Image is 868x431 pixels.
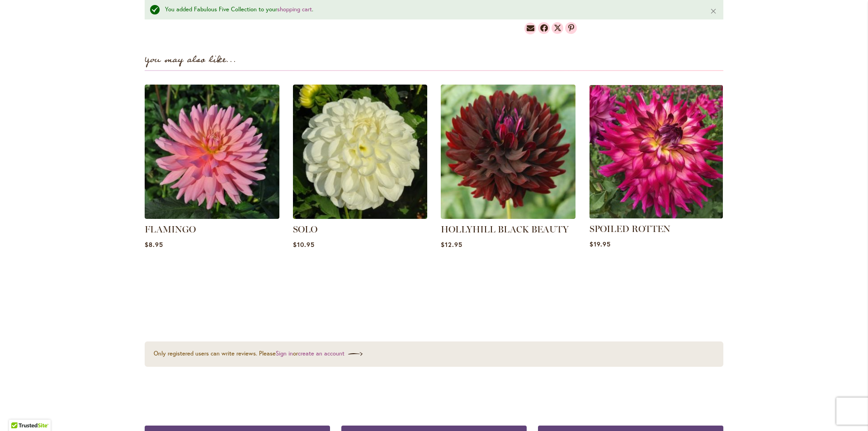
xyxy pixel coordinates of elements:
a: Dahlias on Twitter [552,22,563,34]
a: FLAMINGO [145,212,279,221]
div: Only registered users can write reviews. Please or [154,347,714,361]
span: $12.95 [441,240,462,249]
a: Dahlias on Facebook [538,22,550,34]
img: HOLLYHILL BLACK BEAUTY [441,85,576,219]
a: SOLO [293,224,317,235]
a: create an account [298,350,363,357]
a: Dahlias on Pinterest [565,22,577,34]
a: HOLLYHILL BLACK BEAUTY [441,224,569,235]
span: $10.95 [293,240,315,249]
span: $19.95 [590,240,611,248]
img: FLAMINGO [145,85,279,219]
iframe: Launch Accessibility Center [7,399,32,424]
a: Sign in [276,350,293,357]
strong: You may also like... [145,52,236,67]
a: SPOILED ROTTEN [590,212,723,220]
a: shopping cart [277,5,312,13]
a: SPOILED ROTTEN [590,223,670,234]
img: SPOILED ROTTEN [586,81,726,222]
div: You added Fabulous Five Collection to your . [165,5,696,14]
a: SOLO [293,212,428,221]
a: HOLLYHILL BLACK BEAUTY [441,212,576,221]
span: $8.95 [145,240,163,249]
img: SOLO [293,85,428,219]
a: FLAMINGO [145,224,196,235]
